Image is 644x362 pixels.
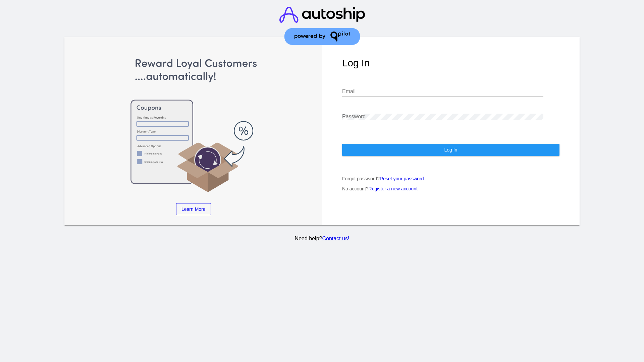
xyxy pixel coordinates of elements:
[369,186,418,191] a: Register a new account
[176,203,211,215] a: Learn More
[85,57,302,193] img: Apply Coupons Automatically to Scheduled Orders with QPilot
[444,147,457,153] span: Log In
[342,57,559,69] h1: Log In
[342,186,559,191] p: No account?
[342,88,543,95] input: Email
[322,236,349,241] a: Contact us!
[342,176,559,181] p: Forgot password?
[63,236,581,242] p: Need help?
[342,144,559,156] button: Log In
[380,176,424,181] a: Reset your password
[181,206,206,212] span: Learn More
